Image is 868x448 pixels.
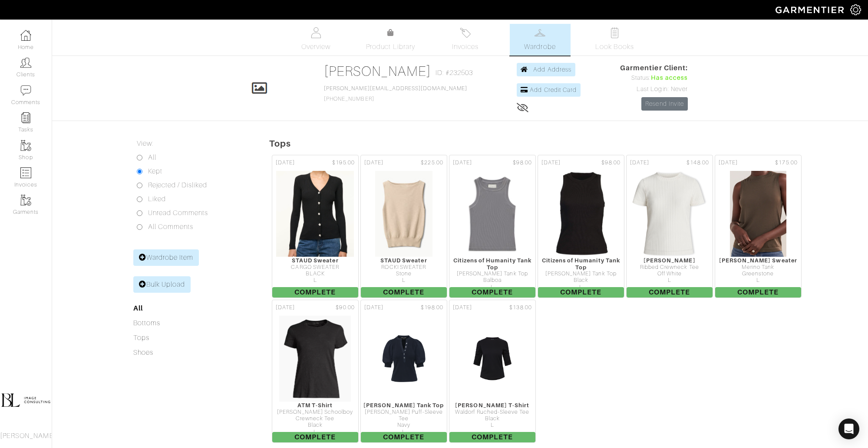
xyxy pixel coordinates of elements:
[133,276,191,293] a: Bulk Upload
[620,85,688,94] div: Last Login: Never
[458,315,527,402] img: 2hiHYGgrX26w6nKY2Z5dKUuV
[133,349,153,356] a: Shoes
[20,195,31,206] img: garments-icon-b7da505a4dc4fd61783c78ac3ca0ef83fa9d6f193b1c9dc38574b1d14d53ca28.png
[324,85,467,92] a: [PERSON_NAME][EMAIL_ADDRESS][DOMAIN_NAME]
[20,57,31,68] img: clients-icon-6bae9207a08558b7cb47a8932f037763ab4055f8c8b6bfacd5dc20c3e0201464.png
[301,42,330,52] span: Overview
[286,24,347,56] a: Overview
[361,402,447,409] div: [PERSON_NAME] Tank Top
[421,159,443,167] span: $225.00
[324,63,431,79] a: [PERSON_NAME]
[361,257,447,264] div: STAUD Sweater
[20,112,31,123] img: reminder-icon-8004d30b9f0a5d33ae49ab947aed9ed385cf756f9e5892f1edd6e32f2345188e.png
[449,284,535,291] div: L
[148,222,194,232] label: All Comments
[627,287,713,298] span: Complete
[609,27,620,38] img: todo-9ac3debb85659649dc8f770b8b6100bb5dab4b48dedcbae339e5042a72dfd3cc.svg
[272,264,358,271] div: CARGO SWEATER
[332,159,354,167] span: $195.00
[449,287,535,298] span: Complete
[133,319,160,327] a: Bottoms
[630,159,649,167] span: [DATE]
[513,159,531,167] span: $98.00
[272,409,358,422] div: [PERSON_NAME] Schoolboy Crewneck Tee
[272,422,358,428] div: Black
[449,432,535,442] span: Complete
[360,154,448,299] a: [DATE] $225.00 STAUD Sweater ROCKI SWEATER Stone L Complete
[458,170,527,257] img: ii1BAPr6SSihiYpTJJAUfWhW
[366,42,415,52] span: Product Library
[364,304,383,312] span: [DATE]
[538,287,624,298] span: Complete
[715,264,801,271] div: Merino Tank
[627,264,713,271] div: Ribbed Crewneck Tee
[272,277,358,284] div: L
[775,159,797,167] span: $175.00
[361,277,447,284] div: L
[541,159,561,167] span: [DATE]
[360,28,421,52] a: Product Library
[133,334,149,342] a: Tops
[133,249,199,266] a: Wardrobe Item
[375,170,433,257] img: mjTuHLCh2zkormMQjJ14AEoM
[20,167,31,178] img: orders-icon-0abe47150d42831381b5fb84f609e132dff9fe21cb692f30cb5eec754e2cba89.png
[510,24,571,56] a: Wardrobe
[361,422,447,428] div: Navy
[524,42,555,52] span: Wardrobe
[276,170,354,257] img: MS6CL1iaVyFVXZAfEDDZ5ykZ
[137,138,153,149] label: View:
[627,271,713,277] div: Off White
[148,180,208,190] label: Rejected / Disliked
[20,85,31,96] img: comment-icon-a0a6a9ef722e966f86d9cbdc48e553b5cf19dbc54f86b18d962a5391bc8f6eb6.png
[133,304,143,312] a: All
[715,277,801,284] div: L
[20,30,31,41] img: dashboard-icon-dbcd8f5a0b271acd01030246c82b418ddd0df26cd7fceb0bd07c9910d44c42f6.png
[620,63,688,73] span: Garmentier Client:
[715,257,801,264] div: [PERSON_NAME] Sweater
[369,315,439,402] img: btjbaE3f9C4PtxmZGDJNSmoU
[537,154,625,299] a: [DATE] $98.00 Citizens of Humanity Tank Top [PERSON_NAME] Tank Top Black L Complete
[601,159,620,167] span: $98.00
[435,24,496,56] a: Invoices
[517,83,581,97] a: Add Credit Card
[538,257,624,271] div: Citizens of Humanity Tank Top
[360,299,448,444] a: [DATE] $198.00 [PERSON_NAME] Tank Top [PERSON_NAME] Puff-Sleeve Tee Navy L Complete
[449,415,535,422] div: Black
[361,264,447,271] div: ROCKI SWEATER
[632,170,707,257] img: vUUW2wG6bsjUyrqNwR5GFQew
[272,257,358,264] div: STAUD Sweater
[361,271,447,277] div: Stone
[719,159,738,167] span: [DATE]
[509,304,531,312] span: $138.00
[449,271,535,277] div: [PERSON_NAME] Tank Top
[269,138,868,149] h5: Tops
[517,63,575,76] a: Add Address
[538,277,624,284] div: Black
[530,86,577,93] span: Add Credit Card
[271,154,360,299] a: [DATE] $195.00 STAUD Sweater CARGO SWEATER BLACK L Complete
[324,85,467,102] span: [PHONE_NUMBER]
[449,409,535,415] div: Waldorf Ruched-Sleeve Tee
[148,194,166,204] label: Liked
[550,170,611,257] img: m3LQFodfpdhRqX7dbFTNnBsd
[538,271,624,277] div: [PERSON_NAME] Tank Top
[535,27,545,38] img: wardrobe-487a4870c1b7c33e795ec22d11cfc2ed9d08956e64fb3008fe2437562e282088.svg
[838,419,859,439] div: Open Intercom Messenger
[449,402,535,409] div: [PERSON_NAME] T-Shirt
[272,271,358,277] div: BLACK
[436,68,473,78] span: ID: #232503
[148,152,156,163] label: All
[686,159,709,167] span: $148.00
[448,299,537,444] a: [DATE] $138.00 [PERSON_NAME] T-Shirt Waldorf Ruched-Sleeve Tee Black L Complete
[361,409,447,422] div: [PERSON_NAME] Puff-Sleeve Tee
[627,277,713,284] div: L
[715,271,801,277] div: Greenstone
[449,422,535,428] div: L
[449,277,535,284] div: Balboa
[272,287,358,298] span: Complete
[20,140,31,151] img: garments-icon-b7da505a4dc4fd61783c78ac3ca0ef83fa9d6f193b1c9dc38574b1d14d53ca28.png
[448,154,537,299] a: [DATE] $98.00 Citizens of Humanity Tank Top [PERSON_NAME] Tank Top Balboa L Complete
[453,304,472,312] span: [DATE]
[715,287,801,298] span: Complete
[449,257,535,271] div: Citizens of Humanity Tank Top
